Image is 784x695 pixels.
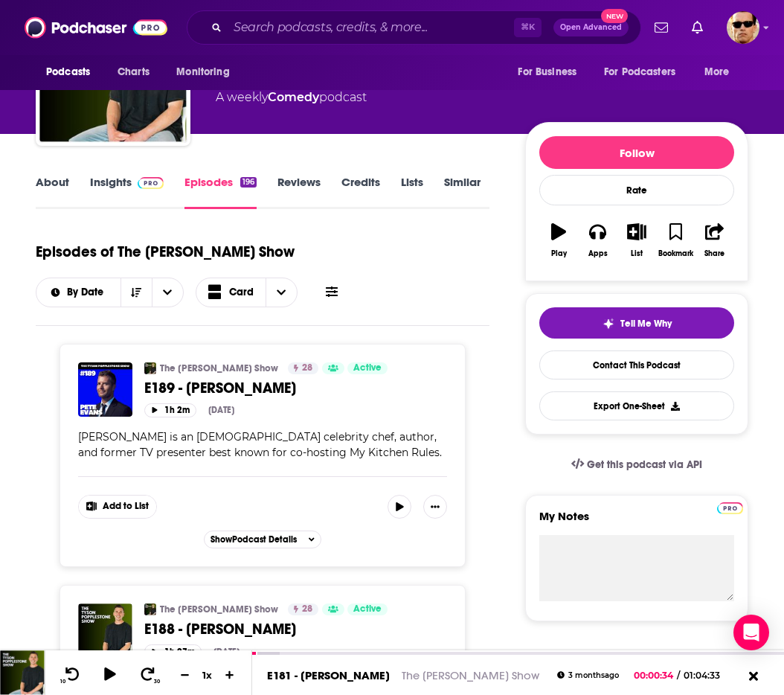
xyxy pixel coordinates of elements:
button: open menu [36,287,121,298]
span: 30 [154,679,160,685]
button: Show More Button [79,496,156,518]
span: E189 - [PERSON_NAME] [144,379,296,397]
div: Bookmark [658,249,693,258]
span: 00:00:34 [634,670,677,681]
div: [DATE] [208,405,234,415]
a: The [PERSON_NAME] Show [160,603,278,615]
span: Podcasts [46,62,90,83]
button: open menu [166,58,248,86]
span: For Podcasters [604,62,675,83]
button: open menu [507,58,595,86]
img: The Tyson Popplestone Show [144,603,156,615]
span: Card [229,287,254,298]
div: A weekly podcast [216,89,367,106]
a: Credits [341,175,380,209]
span: ⌘ K [514,18,542,37]
span: For Business [518,62,576,83]
span: Get this podcast via API [587,458,702,471]
span: Logged in as karldevries [727,11,759,44]
a: E188 - [PERSON_NAME] [144,620,447,638]
button: open menu [594,58,697,86]
img: E189 - Pete Evans [78,362,132,417]
span: 01:04:33 [680,670,735,681]
button: Sort Direction [121,278,152,307]
button: Play [539,214,578,267]
div: Open Intercom Messenger [733,615,769,650]
img: Podchaser Pro [717,502,743,514]
a: Charts [108,58,158,86]
a: 28 [288,362,318,374]
a: Show notifications dropdown [686,15,709,40]
div: 196 [240,177,257,188]
button: Choose View [196,278,298,307]
button: open menu [152,278,183,307]
h2: Choose List sort [36,278,184,307]
a: The [PERSON_NAME] Show [402,668,539,682]
span: More [704,62,730,83]
a: Reviews [277,175,321,209]
div: Rate [539,175,734,205]
button: Follow [539,136,734,169]
a: E189 - [PERSON_NAME] [144,379,447,397]
a: E181 - [PERSON_NAME] [267,668,390,682]
div: Apps [588,249,608,258]
a: InsightsPodchaser Pro [90,175,164,209]
div: Play [551,249,567,258]
div: Share [704,249,724,258]
div: 3 months ago [557,671,619,679]
span: New [601,9,628,23]
span: 10 [60,679,65,685]
a: Show notifications dropdown [649,15,674,40]
span: Open Advanced [560,24,622,31]
span: / [677,670,680,681]
img: tell me why sparkle [603,318,614,330]
a: Pro website [717,500,743,514]
span: By Date [67,287,109,298]
span: 28 [302,602,312,617]
a: Episodes196 [184,175,257,209]
button: Bookmark [656,214,695,267]
button: open menu [36,58,109,86]
button: tell me why sparkleTell Me Why [539,307,734,339]
img: The Tyson Popplestone Show [144,362,156,374]
button: 10 [57,666,86,685]
button: ShowPodcast Details [204,531,321,548]
div: [DATE] [213,647,240,657]
a: Similar [444,175,481,209]
span: Monitoring [176,62,229,83]
span: Tell Me Why [620,318,672,330]
div: List [631,249,643,258]
a: The [PERSON_NAME] Show [160,362,278,374]
span: Show Podcast Details [211,534,297,545]
div: 1 x [195,669,220,681]
span: Active [353,602,382,617]
span: Charts [118,62,150,83]
span: 28 [302,361,312,376]
input: Search podcasts, credits, & more... [228,16,514,39]
div: Search podcasts, credits, & more... [187,10,641,45]
a: About [36,175,69,209]
h1: Episodes of The [PERSON_NAME] Show [36,243,295,261]
a: 28 [288,603,318,615]
button: List [617,214,656,267]
a: Lists [401,175,423,209]
a: Get this podcast via API [559,446,714,483]
a: Comedy [268,90,319,104]
button: 1h 27m [144,644,202,659]
img: Podchaser - Follow, Share and Rate Podcasts [25,13,167,42]
img: E188 - Osher Günsberg [78,603,132,658]
button: 1h 2m [144,403,196,417]
span: Add to List [103,501,149,512]
label: My Notes [539,509,734,535]
button: 30 [135,666,163,685]
button: Apps [578,214,617,267]
span: Active [353,361,382,376]
a: Contact This Podcast [539,350,734,379]
img: Podchaser Pro [138,177,164,189]
button: Show profile menu [727,11,759,44]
